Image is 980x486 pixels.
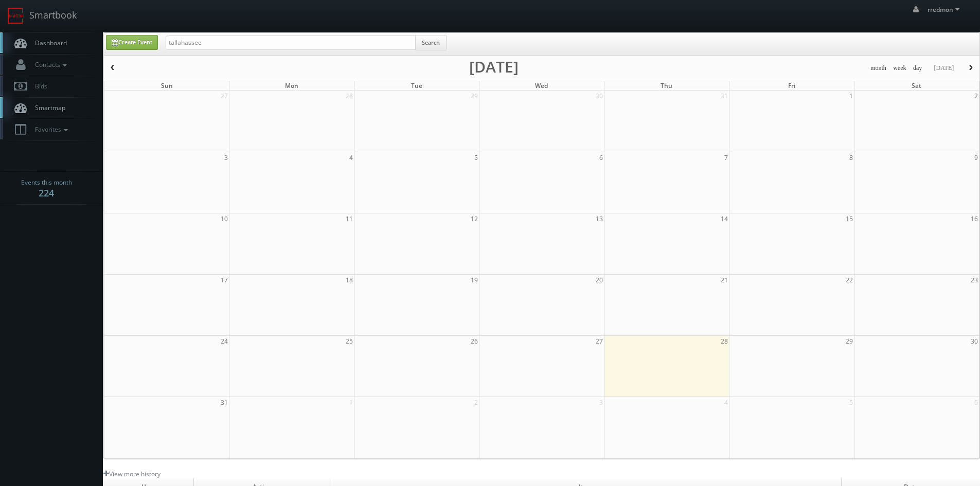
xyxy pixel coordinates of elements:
span: Dashboard [30,39,67,47]
span: 30 [595,91,604,101]
span: 29 [845,336,854,347]
span: 9 [973,152,979,163]
span: 17 [220,275,229,285]
span: 27 [220,91,229,101]
span: 5 [848,397,854,408]
span: rredmon [928,5,963,14]
span: 18 [345,275,354,285]
span: 13 [595,213,604,224]
span: Wed [535,81,548,90]
span: 24 [220,336,229,347]
span: Thu [661,81,672,90]
span: 14 [720,213,729,224]
span: Favorites [30,125,70,134]
span: 30 [970,336,979,347]
span: Fri [788,81,795,90]
span: 5 [473,152,479,163]
img: smartbook-logo.png [8,8,24,24]
span: 15 [845,213,854,224]
span: 4 [348,152,354,163]
span: 21 [720,275,729,285]
span: 6 [598,152,604,163]
button: [DATE] [930,62,957,75]
span: 27 [595,336,604,347]
span: Sun [161,81,173,90]
span: Sat [912,81,921,90]
strong: 224 [39,187,54,199]
span: Smartmap [30,103,65,112]
button: Search [415,35,447,50]
input: Search for Events [166,35,416,50]
span: Bids [30,82,47,91]
span: 29 [470,91,479,101]
span: 2 [473,397,479,408]
span: 26 [470,336,479,347]
span: 31 [720,91,729,101]
span: 8 [848,152,854,163]
span: 6 [973,397,979,408]
span: 1 [848,91,854,101]
span: 2 [973,91,979,101]
span: 3 [598,397,604,408]
span: Contacts [30,60,69,69]
span: Mon [285,81,298,90]
h2: [DATE] [469,62,519,72]
span: 12 [470,213,479,224]
span: 25 [345,336,354,347]
span: 1 [348,397,354,408]
span: 23 [970,275,979,285]
span: 20 [595,275,604,285]
span: 7 [723,152,729,163]
span: 4 [723,397,729,408]
span: Tue [411,81,422,90]
button: week [889,62,910,75]
button: month [867,62,890,75]
span: 28 [720,336,729,347]
span: 31 [220,397,229,408]
span: 10 [220,213,229,224]
span: 19 [470,275,479,285]
a: View more history [103,470,161,478]
span: 11 [345,213,354,224]
span: 3 [223,152,229,163]
button: day [910,62,926,75]
span: 16 [970,213,979,224]
span: 28 [345,91,354,101]
span: 22 [845,275,854,285]
span: Events this month [21,177,72,188]
a: Create Event [106,35,158,50]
